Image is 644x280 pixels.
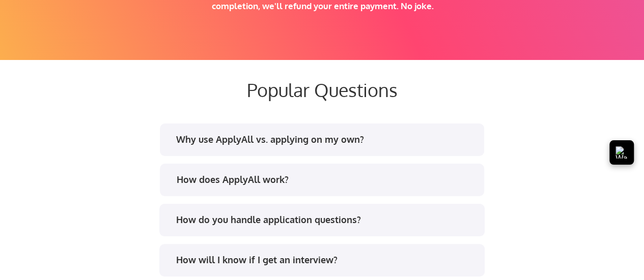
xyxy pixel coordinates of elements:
[78,79,567,101] div: Popular Questions
[176,133,475,146] div: Why use ApplyAll vs. applying on my own?
[615,146,628,159] img: Warmer Jobs
[177,173,475,186] div: How does ApplyAll work?
[176,254,475,266] div: How will I know if I get an interview?
[176,213,475,226] div: How do you handle application questions?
